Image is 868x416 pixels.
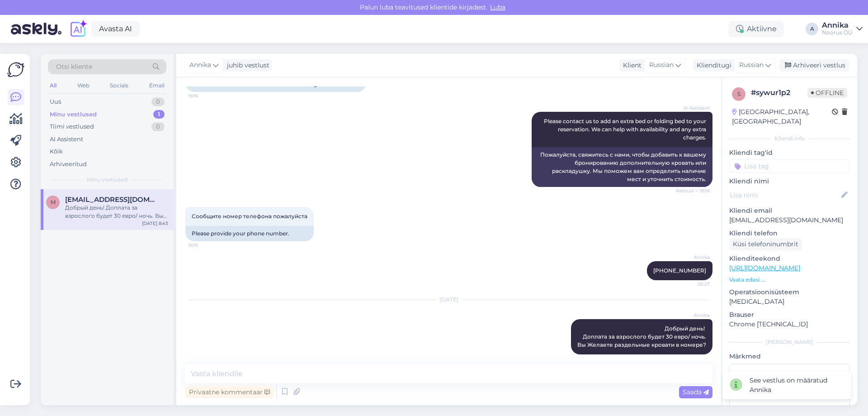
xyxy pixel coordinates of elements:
[683,388,709,396] span: Saada
[91,21,140,37] a: Avasta AI
[751,87,807,98] div: # sywur1p2
[487,3,508,11] span: Luba
[676,254,710,261] span: Annika
[750,376,844,395] div: See vestlus on määratud Annika
[822,22,853,29] div: Annika
[151,97,165,106] div: 0
[729,310,850,320] p: Brauser
[676,187,710,194] span: Nähtud ✓ 18:16
[544,118,708,141] span: Please contact us to add an extra bed or folding bed to your reservation. We can help with availa...
[729,229,850,238] p: Kliendi telefon
[729,254,850,263] p: Klienditeekond
[649,60,674,70] span: Russian
[147,80,166,91] div: Email
[653,267,706,274] span: [PHONE_NUMBER]
[729,320,850,329] p: Chrome [TECHNICAL_ID]
[51,199,56,206] span: m
[87,176,127,184] span: Minu vestlused
[729,21,784,37] div: Aktiivne
[7,61,24,78] img: Askly Logo
[185,386,274,398] div: Privaatne kommentaar
[729,297,850,306] p: [MEDICAL_DATA]
[806,23,818,35] div: A
[153,110,165,119] div: 1
[65,204,168,220] div: Добрый день! Доплата за взрослого будет 30 евро/ ночь. Вы Желаете раздельные кровати в номере?
[65,196,159,204] span: mallek1@mail.ru
[69,19,88,38] img: explore-ai
[48,80,58,91] div: All
[108,80,130,91] div: Socials
[729,134,850,143] div: Kliendi info
[532,147,712,187] div: Пожалуйста, свяжитесь с нами, чтобы добавить к вашему бронированию дополнительную кровать или рас...
[822,29,853,36] div: Noorus OÜ
[729,238,802,250] div: Küsi telefoninumbrit
[56,62,92,72] span: Otsi kliente
[50,110,97,119] div: Minu vestlused
[185,226,314,241] div: Please provide your phone number.
[676,312,710,319] span: Annika
[822,22,863,36] a: AnnikaNoorus OÜ
[729,206,850,215] p: Kliendi email
[779,59,849,72] div: Arhiveeri vestlus
[676,105,710,111] span: AI Assistent
[807,88,847,98] span: Offline
[142,220,168,227] div: [DATE] 8:43
[729,159,850,173] input: Lisa tag
[577,325,706,348] span: Добрый день! Доплата за взрослого будет 30 евро/ ночь. Вы Желаете раздельные кровати в номере?
[151,122,165,131] div: 0
[185,296,712,304] div: [DATE]
[729,177,850,186] p: Kliendi nimi
[730,190,840,200] input: Lisa nimi
[75,80,91,91] div: Web
[729,338,850,346] div: [PERSON_NAME]
[189,60,211,70] span: Annika
[693,61,731,70] div: Klienditugi
[732,107,832,126] div: [GEOGRAPHIC_DATA], [GEOGRAPHIC_DATA]
[50,135,83,144] div: AI Assistent
[729,148,850,158] p: Kliendi tag'id
[192,213,307,220] span: Сообщите номер телефона пожалуйста
[729,264,800,272] a: [URL][DOMAIN_NAME]
[50,160,87,169] div: Arhiveeritud
[223,61,269,70] div: juhib vestlust
[188,92,222,99] span: 18:16
[737,91,741,97] span: s
[739,60,764,70] span: Russian
[188,242,222,249] span: 18:16
[50,147,63,156] div: Kõik
[619,61,642,70] div: Klient
[729,215,850,225] p: [EMAIL_ADDRESS][DOMAIN_NAME]
[676,281,710,287] span: 20:27
[50,97,61,106] div: Uus
[676,355,710,362] span: 8:43
[729,287,850,297] p: Operatsioonisüsteem
[729,276,850,284] p: Vaata edasi ...
[50,122,94,131] div: Tiimi vestlused
[729,352,850,361] p: Märkmed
